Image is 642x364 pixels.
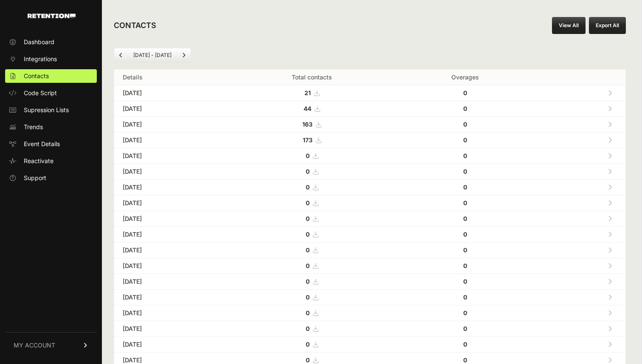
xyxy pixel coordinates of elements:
[463,215,467,222] strong: 0
[463,356,467,364] strong: 0
[306,246,310,254] strong: 0
[114,305,225,321] td: [DATE]
[463,262,467,269] strong: 0
[463,278,467,285] strong: 0
[304,105,320,112] a: 44
[5,69,97,83] a: Contacts
[24,55,57,63] span: Integrations
[114,164,225,180] td: [DATE]
[463,199,467,206] strong: 0
[463,309,467,316] strong: 0
[463,152,467,159] strong: 0
[302,121,321,128] a: 163
[114,227,225,243] td: [DATE]
[5,35,97,49] a: Dashboard
[114,337,225,353] td: [DATE]
[398,70,532,85] th: Overages
[128,52,177,59] li: [DATE] - [DATE]
[306,341,310,348] strong: 0
[306,325,310,332] strong: 0
[114,133,225,148] td: [DATE]
[5,52,97,66] a: Integrations
[114,211,225,227] td: [DATE]
[5,171,97,185] a: Support
[303,136,313,144] strong: 173
[114,148,225,164] td: [DATE]
[5,332,97,358] a: MY ACCOUNT
[24,174,46,182] span: Support
[225,70,398,85] th: Total contacts
[306,231,310,238] strong: 0
[114,70,225,85] th: Details
[24,157,53,165] span: Reactivate
[5,120,97,134] a: Trends
[114,195,225,211] td: [DATE]
[24,140,60,148] span: Event Details
[24,38,54,46] span: Dashboard
[114,243,225,258] td: [DATE]
[5,86,97,100] a: Code Script
[114,274,225,290] td: [DATE]
[306,152,310,159] strong: 0
[14,341,55,350] span: MY ACCOUNT
[463,121,467,128] strong: 0
[114,180,225,195] td: [DATE]
[114,101,225,117] td: [DATE]
[306,293,310,301] strong: 0
[24,123,43,131] span: Trends
[463,105,467,112] strong: 0
[114,48,128,62] a: Previous
[304,105,311,112] strong: 44
[306,215,310,222] strong: 0
[589,17,626,34] button: Export All
[463,89,467,96] strong: 0
[5,154,97,168] a: Reactivate
[552,17,586,34] a: View All
[177,48,191,62] a: Next
[303,136,321,144] a: 173
[24,72,49,80] span: Contacts
[463,341,467,348] strong: 0
[463,231,467,238] strong: 0
[114,117,225,133] td: [DATE]
[114,20,156,31] h2: CONTACTS
[463,325,467,332] strong: 0
[24,106,69,114] span: Supression Lists
[306,168,310,175] strong: 0
[306,262,310,269] strong: 0
[114,290,225,305] td: [DATE]
[463,136,467,144] strong: 0
[306,356,310,364] strong: 0
[302,121,313,128] strong: 163
[306,278,310,285] strong: 0
[114,85,225,101] td: [DATE]
[306,309,310,316] strong: 0
[5,137,97,151] a: Event Details
[463,246,467,254] strong: 0
[463,183,467,191] strong: 0
[304,89,311,96] strong: 21
[463,293,467,301] strong: 0
[28,14,76,18] img: Retention.com
[304,89,319,96] a: 21
[24,89,57,97] span: Code Script
[463,168,467,175] strong: 0
[306,199,310,206] strong: 0
[306,183,310,191] strong: 0
[114,321,225,337] td: [DATE]
[114,258,225,274] td: [DATE]
[5,103,97,117] a: Supression Lists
